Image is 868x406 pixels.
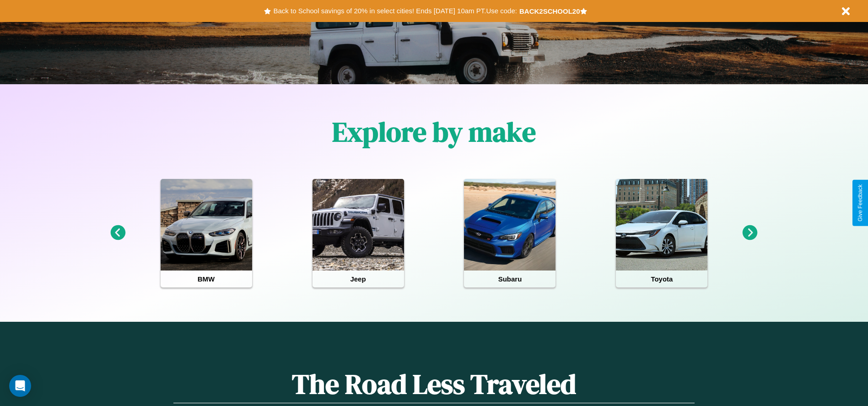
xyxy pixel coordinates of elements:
[313,271,404,287] h4: Jeep
[173,365,694,403] h1: The Road Less Traveled
[616,271,707,287] h4: Toyota
[519,7,580,15] b: BACK2SCHOOL20
[464,271,555,287] h4: Subaru
[332,113,536,151] h1: Explore by make
[161,271,252,287] h4: BMW
[271,5,519,17] button: Back to School savings of 20% in select cities! Ends [DATE] 10am PT.Use code:
[9,375,31,397] div: Open Intercom Messenger
[857,184,863,222] div: Give Feedback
